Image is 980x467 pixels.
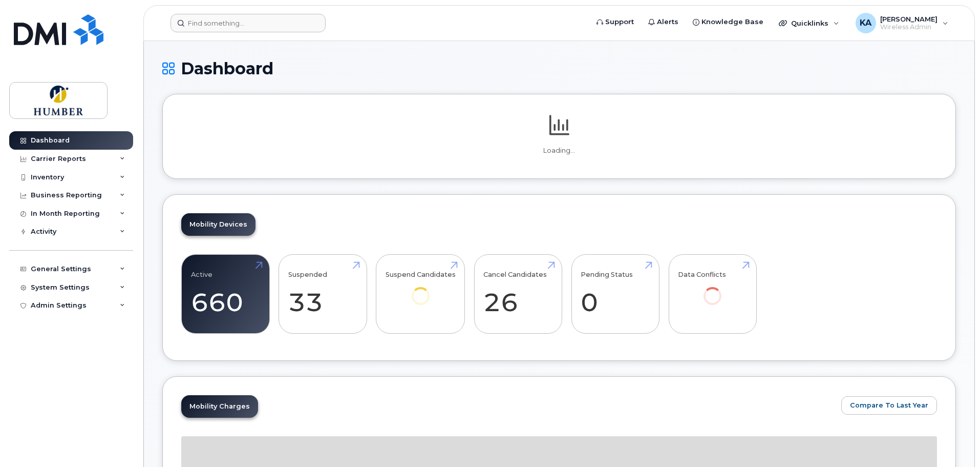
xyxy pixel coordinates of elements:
button: Compare To Last Year [841,396,937,415]
a: Suspended 33 [288,260,357,328]
a: Suspend Candidates [386,260,456,319]
a: Data Conflicts [678,260,747,319]
p: Loading... [181,146,937,155]
a: Pending Status 0 [581,260,650,328]
a: Cancel Candidates 26 [483,260,552,328]
a: Mobility Devices [181,213,255,236]
a: Mobility Charges [181,395,258,418]
h1: Dashboard [162,59,956,77]
a: Active 660 [191,260,260,328]
span: Compare To Last Year [850,400,928,410]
